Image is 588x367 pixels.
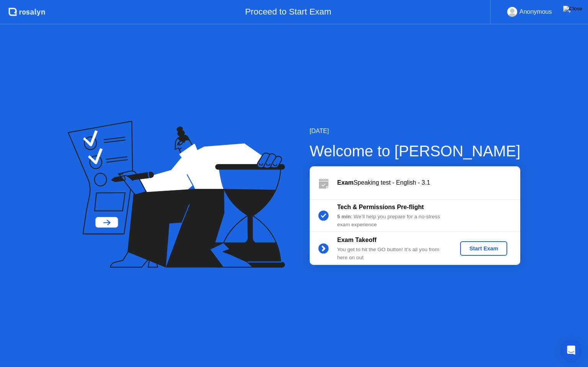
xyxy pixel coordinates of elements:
div: Anonymous [519,7,552,17]
div: Open Intercom Messenger [562,341,580,359]
button: Start Exam [460,241,507,256]
div: You get to hit the GO button! It’s all you from here on out [337,246,448,261]
div: Speaking test - English - 3.1 [337,178,520,187]
div: [DATE] [310,127,521,136]
b: Exam Takeoff [337,237,377,243]
img: Close [563,6,582,12]
div: : We’ll help you prepare for a no-stress exam experience [337,213,448,229]
b: Tech & Permissions Pre-flight [337,204,424,210]
b: 5 min [337,214,351,219]
div: Start Exam [463,245,504,252]
div: Welcome to [PERSON_NAME] [310,140,521,162]
b: Exam [337,179,354,186]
